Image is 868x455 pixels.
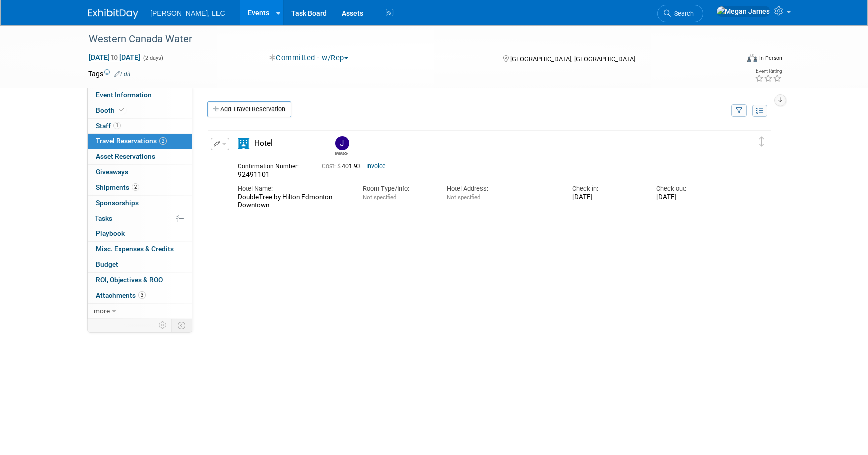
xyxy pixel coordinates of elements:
span: Asset Reservations [96,152,155,160]
td: Tags [88,69,131,79]
div: Confirmation Number: [238,160,307,170]
span: (2 days) [142,55,163,61]
div: Check-out: [656,184,725,193]
span: 92491101 [238,170,270,178]
span: Booth [96,106,126,114]
div: Check-in: [572,184,641,193]
span: [DATE] [DATE] [88,53,141,62]
a: Edit [114,71,131,78]
img: ExhibitDay [88,9,138,19]
a: more [88,304,192,319]
a: Booth [88,103,192,118]
i: Booth reservation complete [119,107,124,113]
div: In-Person [759,54,782,62]
span: 2 [132,183,139,191]
span: [PERSON_NAME], LLC [150,9,225,17]
span: Misc. Expenses & Credits [96,245,174,253]
i: Hotel [238,138,249,149]
img: Jeff Seaton [335,136,349,150]
div: Jeff Seaton [333,136,350,156]
div: [DATE] [572,193,641,202]
div: Western Canada Water [85,30,723,48]
span: 1 [113,122,121,129]
a: Asset Reservations [88,149,192,164]
span: Budget [96,260,118,268]
span: Sponsorships [96,199,139,207]
span: Search [671,10,694,17]
button: Committed - w/Rep [266,53,352,63]
div: [DATE] [656,193,725,202]
span: Giveaways [96,168,128,176]
span: Shipments [96,183,139,191]
a: Budget [88,257,192,272]
a: Giveaways [88,165,192,180]
span: Playbook [96,229,125,237]
a: Sponsorships [88,196,192,211]
div: Event Format [679,52,782,67]
span: Hotel [254,139,273,148]
span: Not specified [363,194,396,201]
div: Hotel Name: [238,184,348,193]
span: Event Information [96,91,152,99]
span: Travel Reservations [96,137,167,145]
img: Format-Inperson.png [747,54,757,62]
td: Toggle Event Tabs [172,319,192,332]
div: Room Type/Info: [363,184,431,193]
span: Not specified [447,194,480,201]
span: Attachments [96,291,146,299]
a: Attachments3 [88,288,192,303]
span: [GEOGRAPHIC_DATA], [GEOGRAPHIC_DATA] [510,55,635,63]
div: Hotel Address: [447,184,557,193]
div: Event Rating [755,69,782,74]
a: Travel Reservations2 [88,134,192,149]
span: ROI, Objectives & ROO [96,276,163,284]
span: 401.93 [322,163,365,170]
a: Shipments2 [88,180,192,195]
span: more [94,307,110,315]
td: Personalize Event Tab Strip [154,319,172,332]
a: Search [657,5,703,22]
i: Click and drag to move item [759,137,764,147]
a: Staff1 [88,119,192,134]
a: Playbook [88,226,192,241]
img: Megan James [716,6,770,17]
a: Misc. Expenses & Credits [88,242,192,257]
span: 2 [159,137,167,145]
div: DoubleTree by Hilton Edmonton Downtown [238,193,348,210]
a: ROI, Objectives & ROO [88,273,192,288]
span: Staff [96,122,121,130]
div: Jeff Seaton [335,150,348,156]
span: Tasks [95,214,112,222]
a: Event Information [88,88,192,103]
i: Filter by Traveler [736,108,743,114]
a: Add Travel Reservation [207,101,291,117]
a: Invoice [366,163,386,170]
span: to [110,53,119,61]
span: 3 [138,291,146,299]
a: Tasks [88,211,192,226]
span: Cost: $ [322,163,342,170]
